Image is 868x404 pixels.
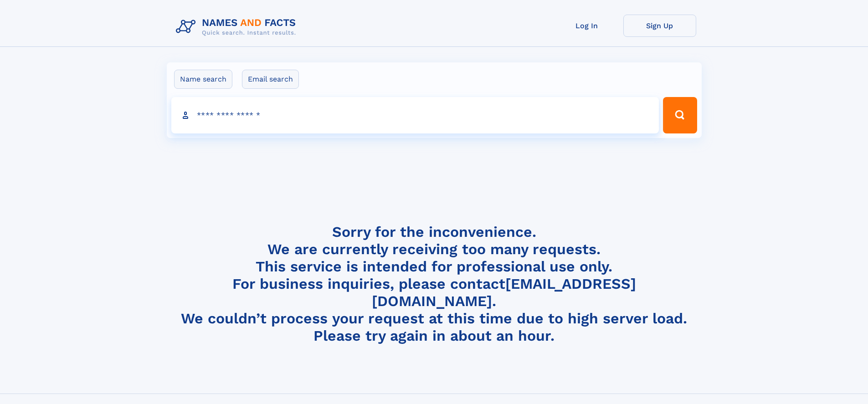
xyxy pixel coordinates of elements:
[242,70,299,89] label: Email search
[372,275,636,310] a: [EMAIL_ADDRESS][DOMAIN_NAME]
[172,15,303,39] img: Logo Names and Facts
[623,15,696,37] a: Sign Up
[550,15,623,37] a: Log In
[172,223,696,345] h4: Sorry for the inconvenience. We are currently receiving too many requests. This service is intend...
[171,97,659,133] input: search input
[174,70,232,89] label: Name search
[663,97,697,133] button: Search Button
